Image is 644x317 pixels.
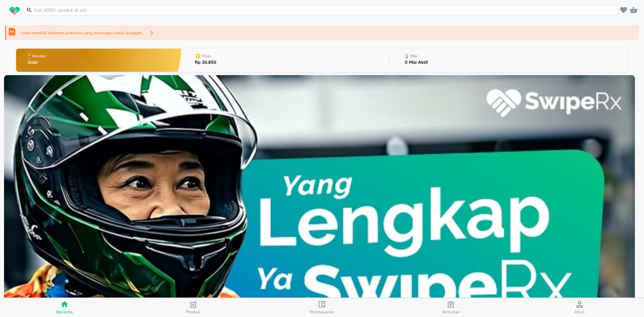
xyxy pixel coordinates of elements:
[389,47,628,73] button: Misi0 Misi Aktif
[195,60,216,65] p: Rp 30.850
[9,7,20,15] img: logo_swiperx_s.bd005f3b.svg
[181,47,389,73] button: PoinRp 30.850
[310,309,334,315] span: Pembayaran
[129,298,258,317] button: Produk
[258,298,386,317] button: Pembayaran
[405,60,428,65] p: 0 Misi Aktif
[410,54,418,58] p: Misi
[186,309,201,315] span: Produk
[56,309,73,315] span: Beranda
[16,47,181,73] button: MemberGold
[9,28,15,36] img: prekursor-icon.04a7e01b.svg
[442,309,460,315] span: Aktivitas
[28,60,48,65] p: Gold
[202,54,211,58] p: Poin
[21,30,142,36] p: Anda memiliki dokumen prekursor yang menunggu untuk diunggah
[574,309,585,315] span: Akun
[386,298,515,317] button: Aktivitas
[32,54,46,58] p: Member
[34,7,617,14] input: Cari 4000+ produk di sini
[515,298,644,317] button: Akun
